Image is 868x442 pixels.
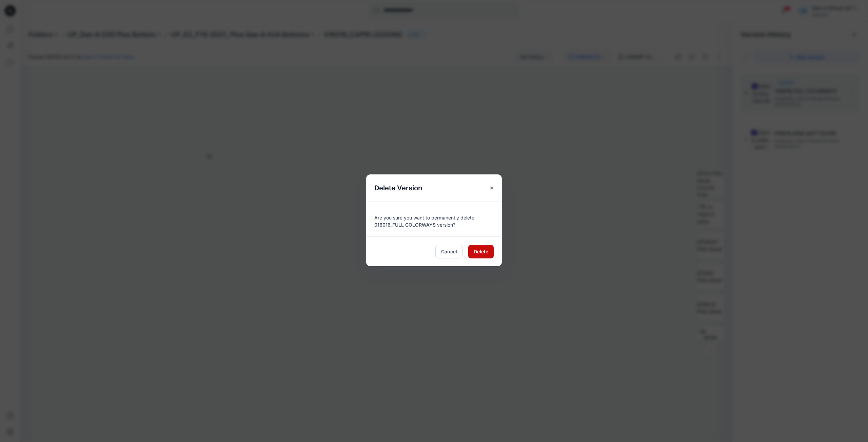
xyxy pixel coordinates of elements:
[468,245,494,258] button: Delete
[366,174,430,202] h5: Delete Version
[374,222,436,228] span: 016016_FULL COLORWAYS
[441,248,457,255] span: Cancel
[374,210,494,228] div: Are you sure you want to permanently delete version?
[486,182,498,194] button: Close
[474,248,488,255] span: Delete
[435,245,463,258] button: Cancel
